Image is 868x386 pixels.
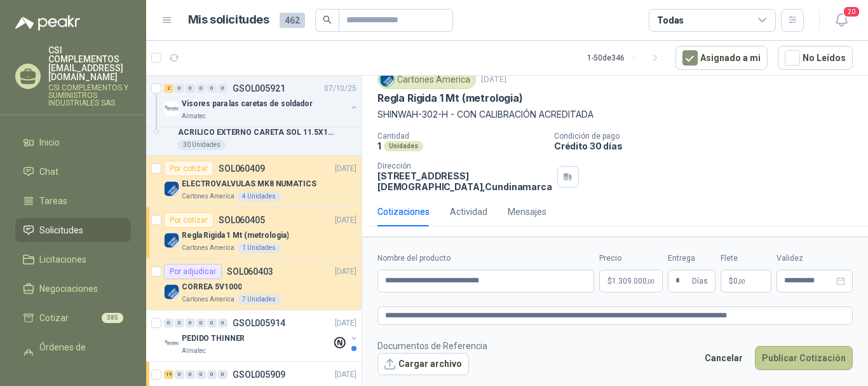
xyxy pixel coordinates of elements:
[196,84,206,93] div: 0
[15,306,131,330] a: Cotizar385
[668,252,715,265] label: Entrega
[182,281,241,293] p: CORREA 5V1000
[830,9,853,32] button: 20
[647,278,654,285] span: ,00
[657,13,684,27] div: Todas
[182,333,245,345] p: PEDIDO THINNER
[164,284,179,300] img: Company Logo
[324,83,356,95] p: 07/10/25
[233,84,285,93] p: GSOL005921
[102,313,123,323] span: 385
[207,84,217,93] div: 0
[377,252,594,265] label: Nombre del producto
[15,277,131,301] a: Negociaciones
[164,81,359,121] a: 2 0 0 0 0 0 GSOL00592107/10/25 Company LogoVisores para las caretas de soldadorAlmatec
[39,340,119,368] span: Órdenes de Compra
[39,135,60,149] span: Inicio
[692,270,708,292] span: Días
[729,277,733,285] span: $
[377,162,552,170] p: Dirección
[377,132,544,141] p: Cantidad
[39,252,86,266] span: Licitaciones
[164,181,179,196] img: Company Logo
[178,127,336,139] p: ACRILICO EXTERNO CARETA SOL 11.5X10.5CM – careta Furius
[182,294,234,305] p: Cartones America
[843,6,860,18] span: 20
[377,170,552,192] p: [STREET_ADDRESS] [DEMOGRAPHIC_DATA] , Cundinamarca
[233,370,285,379] p: GSOL005909
[15,130,131,155] a: Inicio
[219,216,265,224] p: SOL060405
[48,46,131,81] p: CSI COMPLEMENTOS [EMAIL_ADDRESS][DOMAIN_NAME]
[380,72,394,86] img: Company Logo
[323,15,332,24] span: search
[15,160,131,184] a: Chat
[164,161,214,176] div: Por cotizar
[335,266,356,278] p: [DATE]
[186,84,195,93] div: 0
[196,370,206,379] div: 0
[186,319,195,327] div: 0
[508,205,546,219] div: Mensajes
[227,267,273,276] p: SOL060403
[554,132,863,141] p: Condición de pago
[182,230,288,242] p: Regla Rigida 1 Mt (metrologia)
[207,319,217,327] div: 0
[377,70,476,89] div: Cartones America
[175,84,184,93] div: 0
[384,141,423,151] div: Unidades
[15,189,131,213] a: Tareas
[450,205,487,219] div: Actividad
[237,243,281,253] div: 1 Unidades
[599,270,663,293] p: $1.309.000,00
[778,46,853,70] button: No Leídos
[196,319,206,327] div: 0
[15,335,131,373] a: Órdenes de Compra
[335,369,356,381] p: [DATE]
[164,212,214,228] div: Por cotizar
[146,207,362,259] a: Por cotizarSOL060405[DATE] Company LogoRegla Rigida 1 Mt (metrologia)Cartones America1 Unidades
[233,319,285,327] p: GSOL005914
[219,164,265,173] p: SOL060409
[218,319,227,327] div: 0
[738,278,745,285] span: ,00
[164,370,173,379] div: 19
[237,294,281,305] div: 7 Unidades
[280,13,305,28] span: 462
[164,264,222,279] div: Por adjudicar
[377,353,469,376] button: Cargar archivo
[335,214,356,226] p: [DATE]
[755,346,853,370] button: Publicar Cotización
[182,243,234,253] p: Cartones America
[776,252,853,265] label: Validez
[182,98,313,110] p: Visores para las caretas de soldador
[377,92,523,105] p: Regla Rigida 1 Mt (metrologia)
[146,156,362,207] a: Por cotizarSOL060409[DATE] Company LogoELECTROVALVULAS MK8 NUMATICSCartones America4 Unidades
[146,259,362,310] a: Por adjudicarSOL060403[DATE] Company LogoCORREA 5V1000Cartones America7 Unidades
[175,319,184,327] div: 0
[698,346,750,370] button: Cancelar
[39,165,58,179] span: Chat
[164,84,173,93] div: 2
[377,141,381,151] p: 1
[39,194,67,208] span: Tareas
[335,317,356,329] p: [DATE]
[188,11,269,29] h1: Mis solicitudes
[15,247,131,272] a: Licitaciones
[182,191,234,202] p: Cartones America
[554,141,863,151] p: Crédito 30 días
[164,101,179,116] img: Company Logo
[612,277,654,285] span: 1.309.000
[175,370,184,379] div: 0
[15,218,131,242] a: Solicitudes
[377,107,853,121] p: SHINWAH-302-H - CON CALIBRACIÓN ACREDITADA
[186,370,195,379] div: 0
[733,277,745,285] span: 0
[377,205,430,219] div: Cotizaciones
[335,163,356,175] p: [DATE]
[15,15,80,31] img: Logo peakr
[218,84,227,93] div: 0
[39,311,69,325] span: Cotizar
[218,370,227,379] div: 0
[178,140,226,150] div: 30 Unidades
